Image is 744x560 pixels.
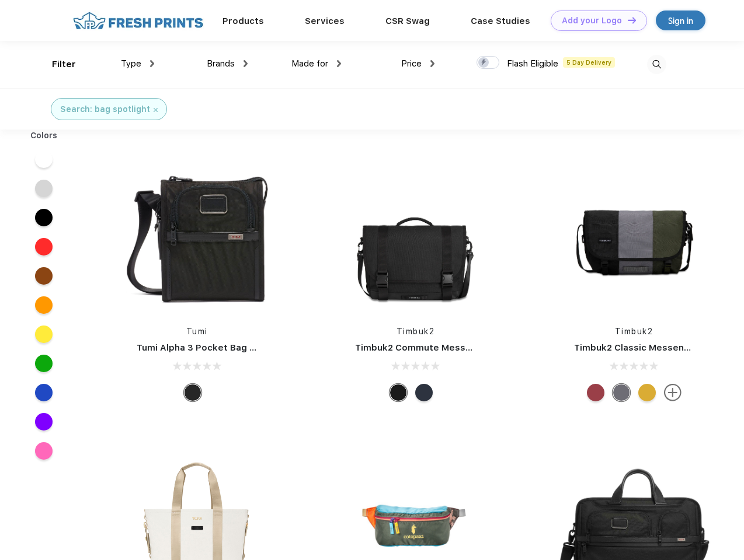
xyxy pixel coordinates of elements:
div: Black [184,384,201,401]
div: Colors [22,129,67,142]
div: Sign in [668,14,693,27]
div: Eco Army Pop [613,384,630,401]
img: desktop_search.svg [647,55,666,74]
span: Price [401,58,422,69]
a: Timbuk2 Classic Messenger Bag [574,342,719,353]
img: func=resize&h=266 [557,159,712,314]
img: dropdown.png [430,60,434,67]
a: Sign in [656,10,705,30]
a: Timbuk2 [615,327,653,336]
a: Timbuk2 [397,327,435,336]
img: fo%20logo%202.webp [69,10,207,31]
img: more.svg [664,384,682,401]
div: Eco Black [390,384,407,401]
img: DT [628,17,636,23]
img: dropdown.png [337,60,341,67]
a: Timbuk2 Commute Messenger Bag [355,342,512,353]
span: Made for [291,58,328,69]
img: dropdown.png [244,60,248,67]
img: filter_cancel.svg [154,108,158,112]
img: dropdown.png [150,60,154,67]
div: Eco Amber [638,384,656,401]
img: func=resize&h=266 [119,159,274,314]
div: Add your Logo [562,16,622,26]
div: Eco Bookish [587,384,604,401]
span: Brands [207,58,235,69]
img: func=resize&h=266 [338,159,493,314]
span: Type [121,58,141,69]
a: Products [222,16,264,26]
a: Tumi [186,327,208,336]
a: Tumi Alpha 3 Pocket Bag Small [137,342,273,353]
div: Filter [52,58,76,71]
span: 5 Day Delivery [563,57,615,68]
span: Flash Eligible [507,58,558,69]
div: Eco Nautical [415,384,433,401]
div: Search: bag spotlight [60,103,150,116]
